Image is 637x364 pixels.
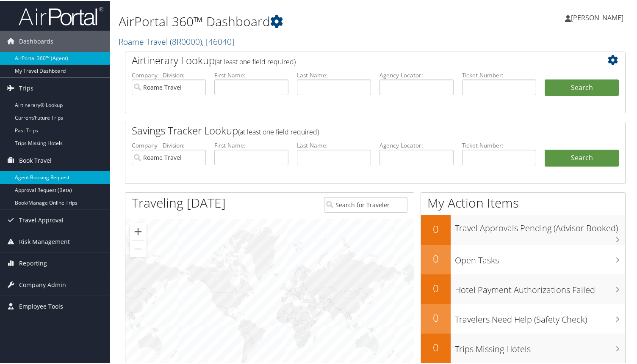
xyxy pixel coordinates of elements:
span: Risk Management [19,230,70,252]
input: search accounts [132,149,206,164]
label: Agency Locator: [379,70,454,79]
h3: Travelers Need Help (Safety Check) [455,309,625,325]
button: Zoom in [130,222,147,239]
a: [PERSON_NAME] [565,4,632,30]
label: Ticket Number: [462,70,536,79]
span: (at least one field required) [215,56,296,66]
a: Search [545,149,619,166]
span: Company Admin [19,274,66,295]
h3: Open Tasks [455,249,625,265]
span: Reporting [19,252,47,273]
h3: Hotel Payment Authorizations Failed [455,279,625,295]
label: Ticket Number: [462,140,536,149]
a: 0Open Tasks [421,244,625,274]
a: Roame Travel [119,35,234,47]
img: airportal-logo.png [19,5,103,25]
label: Agency Locator: [379,140,454,149]
h2: 0 [421,221,451,235]
span: Book Travel [19,149,52,170]
label: Last Name: [297,140,371,149]
label: First Name: [214,70,288,79]
span: (at least one field required) [238,126,319,136]
h3: Travel Approvals Pending (Advisor Booked) [455,217,625,233]
h1: My Action Items [421,193,625,211]
label: Company - Division: [132,70,206,79]
a: 0Travelers Need Help (Safety Check) [421,303,625,333]
label: First Name: [214,140,288,149]
a: 0Travel Approvals Pending (Advisor Booked) [421,214,625,244]
h2: 0 [421,339,451,354]
span: , [ 46040 ] [202,35,234,47]
h2: 0 [421,280,451,295]
h1: AirPortal 360™ Dashboard [119,12,461,30]
span: Dashboards [19,30,53,51]
a: 0Trips Missing Hotels [421,333,625,362]
h3: Trips Missing Hotels [455,338,625,354]
h2: 0 [421,251,451,265]
span: ( 8R0000 ) [170,35,202,47]
input: Search for Traveler [324,196,407,212]
button: Zoom out [130,240,147,257]
span: Employee Tools [19,295,63,316]
button: Search [545,79,619,96]
span: [PERSON_NAME] [571,12,623,22]
span: Travel Approval [19,209,64,230]
label: Last Name: [297,70,371,79]
a: 0Hotel Payment Authorizations Failed [421,274,625,303]
h2: Savings Tracker Lookup [132,123,577,137]
h2: 0 [421,310,451,324]
label: Company - Division: [132,140,206,149]
h1: Traveling [DATE] [132,193,226,211]
span: Trips [19,77,33,98]
h2: Airtinerary Lookup [132,52,577,67]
